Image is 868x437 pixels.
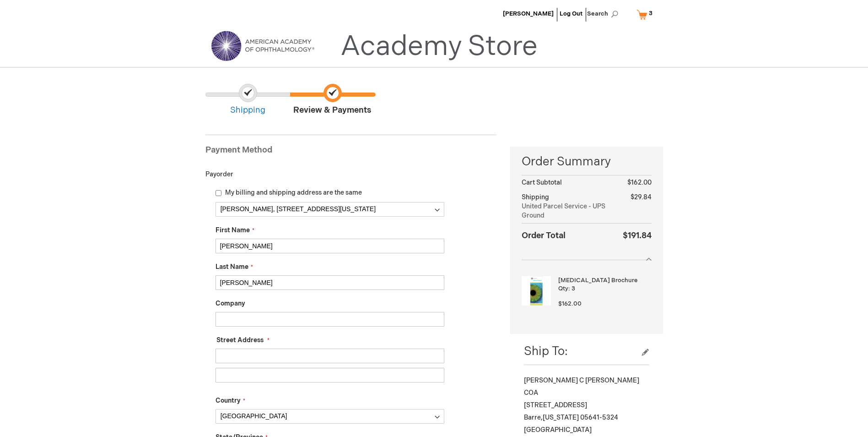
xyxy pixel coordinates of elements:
span: Order Summary [522,153,651,175]
span: Shipping [522,193,549,201]
span: $162.00 [558,300,582,307]
span: United Parcel Service - UPS Ground [522,202,620,220]
img: Cataract Surgery Brochure [522,276,551,306]
div: Payment Method [205,144,497,161]
span: Street Address [216,336,264,344]
span: Last Name [216,263,248,271]
span: Ship To: [524,344,568,359]
span: Search [587,5,622,23]
span: My billing and shipping address are the same [225,189,362,197]
span: Payorder [205,170,233,178]
th: Cart Subtotal [522,175,620,191]
span: $162.00 [627,179,652,186]
span: First Name [216,226,250,234]
span: $191.84 [623,231,652,240]
a: 3 [635,6,658,22]
span: $29.84 [631,193,652,201]
a: [PERSON_NAME] [503,10,554,17]
span: [US_STATE] [543,414,579,421]
span: Company [216,300,245,307]
a: Academy Store [340,30,538,63]
strong: Order Total [522,229,566,242]
strong: [MEDICAL_DATA] Brochure [558,276,649,285]
span: Country [216,397,241,404]
span: 3 [571,285,575,292]
span: Qty [558,285,568,292]
a: Log Out [560,10,582,17]
span: Shipping [205,84,290,116]
span: Review & Payments [290,84,375,116]
span: 3 [649,10,652,17]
